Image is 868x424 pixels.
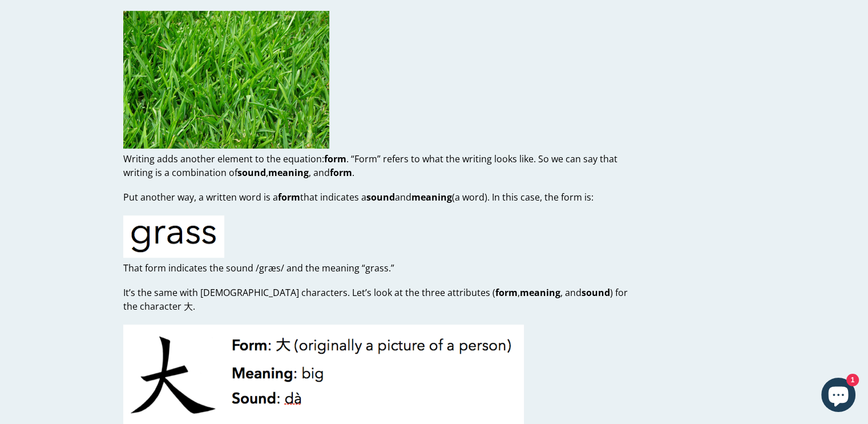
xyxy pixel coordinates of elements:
[123,261,639,275] p: That form indicates the sound /græs/ and the meaning “grass.”
[237,166,266,179] strong: sound
[278,191,300,203] strong: form
[123,215,224,258] img: grass
[495,286,518,299] strong: form
[411,191,452,203] strong: meaning
[582,286,610,299] strong: sound
[520,286,560,299] strong: meaning
[366,191,395,203] strong: sound
[123,190,639,204] p: Put another way, a written word is a that indicates a and (a word). In this case, the form is:
[268,166,309,179] strong: meaning
[324,153,346,165] strong: form
[123,11,329,149] img: grass
[330,166,352,179] strong: form
[123,152,639,179] p: Writing adds another element to the equation: . “Form” refers to what the writing looks like. So ...
[818,378,859,415] inbox-online-store-chat: Shopify online store chat
[123,286,639,313] p: It’s the same with [DEMOGRAPHIC_DATA] characters. Let’s look at the three attributes ( , , and ) ...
